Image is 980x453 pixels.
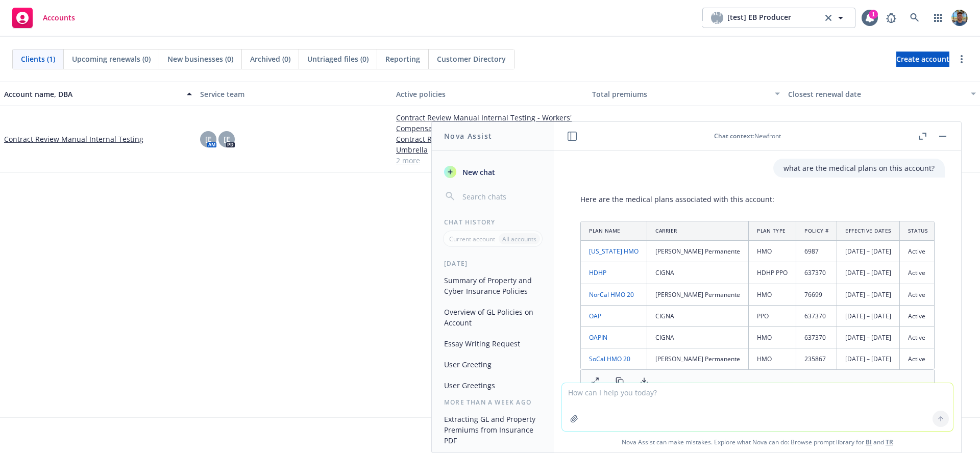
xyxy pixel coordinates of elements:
a: NorCal HMO 20 [589,290,634,299]
td: 6987 [796,241,837,262]
th: Policy # [796,221,837,241]
div: Chat History [432,218,554,226]
div: : Newfront [578,132,916,140]
td: Active [900,305,936,326]
td: 235867 [796,348,837,370]
span: Customer Directory [437,54,506,64]
button: Closest renewal date [784,82,980,106]
span: Clients (1) [21,54,55,64]
h1: Nova Assist [444,131,492,141]
a: Contract Review Manual Internal Testing [4,134,143,144]
p: Here are the medical plans associated with this account: [580,194,935,205]
td: 637370 [796,305,837,326]
a: Contract Review Manual Internal Testing - Commercial Umbrella [396,134,584,155]
span: [E [224,134,230,144]
a: Create account [896,52,949,67]
td: [DATE] – [DATE] [837,305,900,326]
th: Status [900,221,936,241]
td: [DATE] – [DATE] [837,262,900,284]
span: [test] EB Producer [701,7,733,29]
th: Carrier [647,221,749,241]
span: Reporting [385,54,420,64]
span: Create account [896,49,949,69]
p: Current account [449,235,495,243]
td: CIGNA [647,305,749,326]
td: Active [900,348,936,370]
div: Account name, DBA [4,89,181,99]
div: More than a week ago [432,398,554,407]
button: User Greetings [440,377,546,394]
button: Total premiums [588,82,784,106]
a: HDHP [589,268,606,277]
a: Accounts [8,4,79,32]
td: [DATE] – [DATE] [837,348,900,370]
td: [DATE] – [DATE] [837,326,900,348]
td: 637370 [796,262,837,284]
div: Service team [200,89,388,99]
td: HMO [749,241,796,262]
td: Active [900,241,936,262]
span: Chat context [714,132,753,140]
td: HMO [749,284,796,305]
button: New chat [440,163,546,181]
td: [DATE] – [DATE] [837,241,900,262]
button: Essay Writing Request [440,335,546,352]
td: HDHP PPO [749,262,796,284]
a: Contract Review Manual Internal Testing - Workers' Compensation [396,112,584,134]
a: 2 more [396,155,584,166]
a: TR [886,438,893,446]
span: Nova Assist can make mistakes. Explore what Nova can do: Browse prompt library for and [558,432,957,452]
td: [PERSON_NAME] Permanente [647,348,749,370]
td: Active [900,326,936,348]
th: Effective Dates [837,221,900,241]
a: OAP [589,312,601,320]
td: HMO [749,326,796,348]
button: Service team [196,82,392,106]
td: Active [900,284,936,305]
a: [US_STATE] HMO [589,247,639,256]
td: [DATE] – [DATE] [837,284,900,305]
th: Plan Name [581,221,647,241]
p: what are the medical plans on this account? [783,163,935,173]
button: Active policies [392,82,588,106]
td: HMO [749,348,796,370]
a: BI [866,438,872,446]
td: CIGNA [647,326,749,348]
a: SoCal HMO 20 [589,355,630,363]
div: [DATE] [432,259,554,268]
button: Extracting GL and Property Premiums from Insurance PDF [440,411,546,449]
a: Switch app [928,8,948,28]
div: Active policies [396,89,584,99]
td: [PERSON_NAME] Permanente [647,284,749,305]
button: Summary of Property and Cyber Insurance Policies [440,272,546,299]
a: clear selection [822,12,835,24]
span: Upcoming renewals (0) [72,54,151,64]
th: Plan Type [749,221,796,241]
td: 76699 [796,284,837,305]
input: Search chats [460,189,542,204]
div: 1 [869,10,878,19]
span: [test] EB Producer [727,12,791,24]
td: Active [900,262,936,284]
a: OAPIN [589,333,607,342]
button: User Greeting [440,356,546,373]
a: Report a Bug [881,8,901,28]
button: [test] EB Producer[test] EB Producerclear selection [702,8,855,28]
span: Accounts [43,14,75,22]
button: Overview of GL Policies on Account [440,304,546,331]
td: [PERSON_NAME] Permanente [647,241,749,262]
td: PPO [749,305,796,326]
a: more [955,53,968,65]
span: New chat [460,167,495,178]
div: Total premiums [592,89,769,99]
span: New businesses (0) [167,54,233,64]
div: Closest renewal date [788,89,965,99]
a: Search [904,8,925,28]
span: Untriaged files (0) [307,54,369,64]
p: All accounts [502,235,536,243]
img: photo [951,10,968,26]
span: [E [205,134,212,144]
span: Archived (0) [250,54,290,64]
td: 637370 [796,326,837,348]
td: CIGNA [647,262,749,284]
